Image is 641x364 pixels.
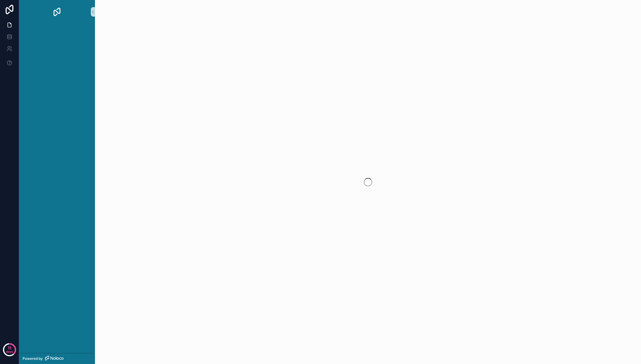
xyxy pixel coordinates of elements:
img: App logo [52,7,62,17]
div: scrollable content [19,24,95,34]
p: 11 [8,345,11,351]
span: Powered by [23,356,43,361]
p: days [6,347,13,356]
a: Powered by [19,353,95,364]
